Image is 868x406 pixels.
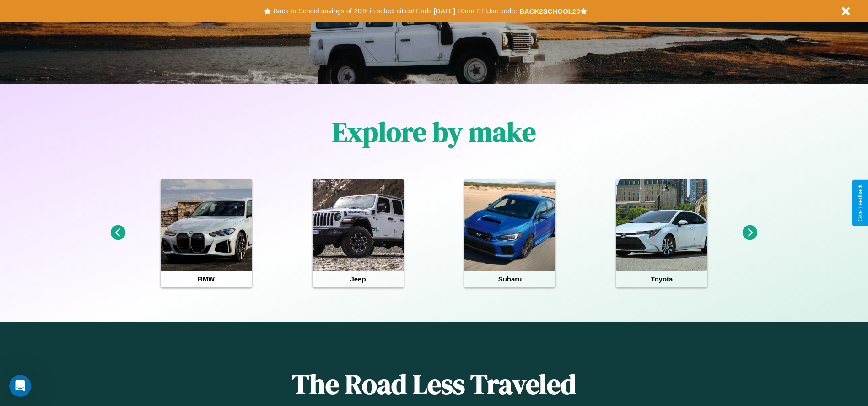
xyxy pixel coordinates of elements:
[173,365,694,403] h1: The Road Less Traveled
[332,113,536,151] h1: Explore by make
[616,271,707,287] h4: Toyota
[857,184,863,222] div: Give Feedback
[9,375,31,397] iframe: Intercom live chat
[161,271,252,287] h4: BMW
[519,7,580,15] b: BACK2SCHOOL20
[313,271,404,287] h4: Jeep
[464,271,555,287] h4: Subaru
[271,5,519,17] button: Back to School savings of 20% in select cities! Ends [DATE] 10am PT.Use code:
